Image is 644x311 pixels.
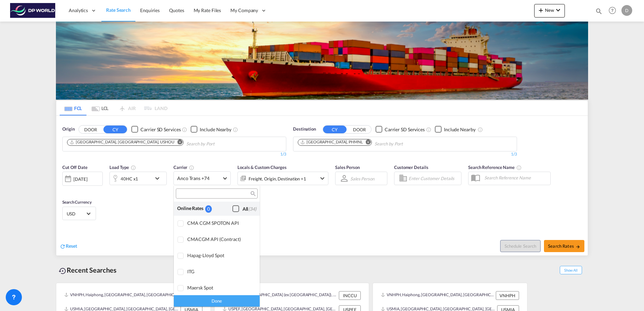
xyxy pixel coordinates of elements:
div: Online Rates [177,205,205,212]
div: ITG [187,269,254,274]
span: (34) [248,206,256,212]
md-icon: icon-magnify [250,191,255,196]
div: CMACGM API (Contract) [187,236,254,242]
md-checkbox: Checkbox No Ink [232,205,256,212]
div: Done [174,295,260,307]
div: Maersk Spot [187,285,254,290]
div: CMA CGM SPOTON API [187,220,254,226]
div: Hapag-Lloyd Spot [187,252,254,258]
div: 0 [205,205,212,212]
div: All [243,206,256,212]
